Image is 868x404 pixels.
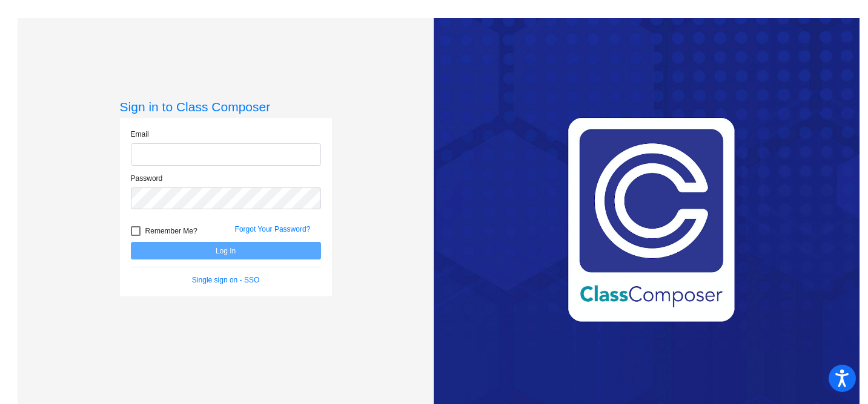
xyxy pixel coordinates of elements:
[120,99,332,114] h3: Sign in to Class Composer
[131,173,163,184] label: Password
[131,129,149,140] label: Email
[235,225,311,233] a: Forgot Your Password?
[145,224,197,238] span: Remember Me?
[131,242,321,259] button: Log In
[192,276,259,284] a: Single sign on - SSO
